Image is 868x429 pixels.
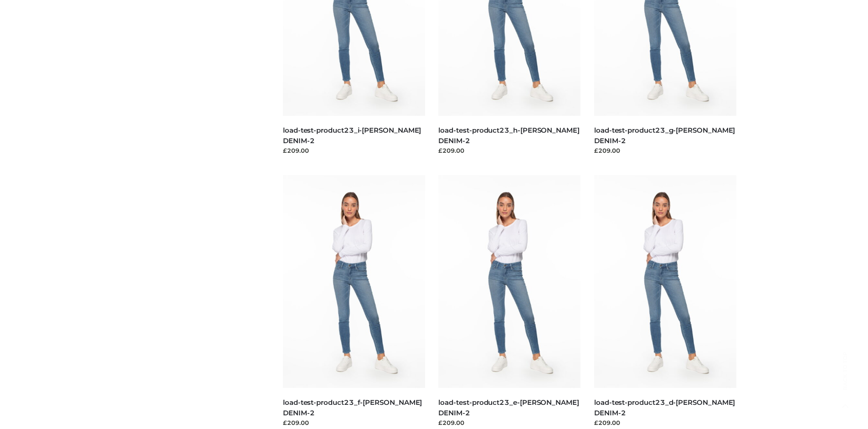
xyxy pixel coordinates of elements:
[594,418,736,427] div: £209.00
[283,398,422,417] a: load-test-product23_f-[PERSON_NAME] DENIM-2
[594,126,735,145] a: load-test-product23_g-[PERSON_NAME] DENIM-2
[283,146,425,155] div: £209.00
[438,418,580,427] div: £209.00
[438,146,580,155] div: £209.00
[283,126,421,145] a: load-test-product23_i-[PERSON_NAME] DENIM-2
[283,418,425,427] div: £209.00
[438,398,579,417] a: load-test-product23_e-[PERSON_NAME] DENIM-2
[834,367,857,390] span: Back to top
[594,146,736,155] div: £209.00
[438,126,579,145] a: load-test-product23_h-[PERSON_NAME] DENIM-2
[594,398,735,417] a: load-test-product23_d-[PERSON_NAME] DENIM-2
